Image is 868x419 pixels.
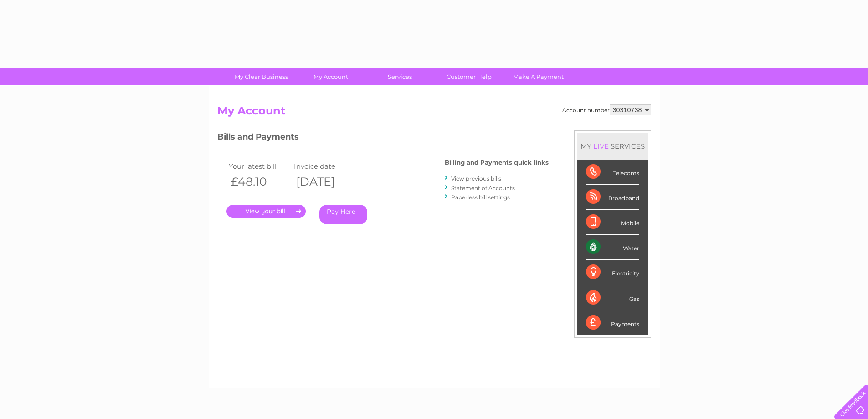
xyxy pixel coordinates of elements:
div: Broadband [586,185,639,210]
a: My Clear Business [224,68,299,85]
a: View previous bills [451,175,501,182]
a: Customer Help [431,68,507,85]
h4: Billing and Payments quick links [445,159,549,166]
h3: Bills and Payments [217,130,549,146]
div: LIVE [591,142,611,150]
a: Statement of Accounts [451,185,515,191]
h2: My Account [217,104,651,122]
div: Account number [562,104,651,115]
th: £48.10 [226,172,292,191]
a: Pay Here [319,205,367,224]
div: Telecoms [586,160,639,185]
td: Your latest bill [226,160,292,172]
div: Mobile [586,210,639,235]
a: Paperless bill settings [451,194,510,201]
a: . [226,205,306,218]
div: MY SERVICES [577,133,648,159]
td: Invoice date [292,160,357,172]
div: Electricity [586,260,639,285]
a: Services [362,68,437,85]
div: Water [586,235,639,260]
div: Gas [586,285,639,310]
th: [DATE] [292,172,357,191]
a: Make A Payment [501,68,576,85]
div: Payments [586,310,639,335]
a: My Account [293,68,368,85]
